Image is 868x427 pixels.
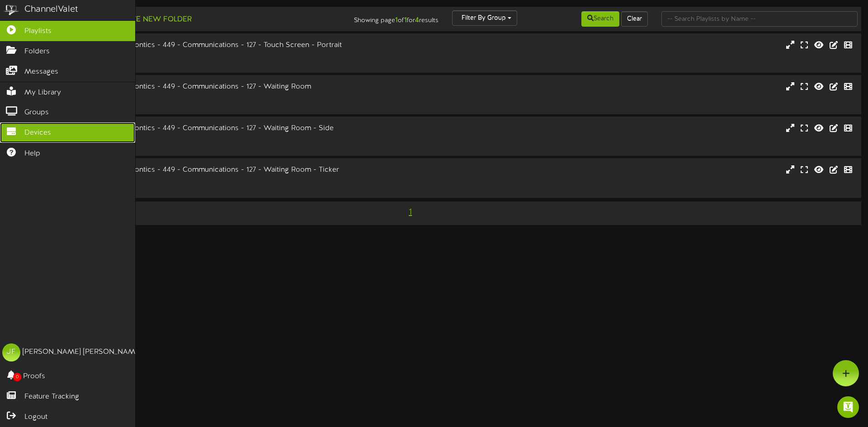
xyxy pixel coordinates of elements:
[581,11,619,27] button: Search
[36,51,369,58] div: Portrait ( 9:16 )
[24,26,52,37] span: Playlists
[36,175,369,183] div: Ticker ( )
[415,16,419,24] strong: 4
[23,371,45,382] span: Proofs
[2,343,20,361] div: JF
[395,16,398,24] strong: 1
[24,128,51,138] span: Devices
[36,141,369,149] div: # 2343
[24,149,40,159] span: Help
[24,392,79,402] span: Feature Tracking
[837,396,859,418] div: Open Intercom Messenger
[36,58,369,66] div: # 2346
[661,11,858,27] input: -- Search Playlists by Name --
[36,82,369,92] div: [PERSON_NAME] Orthodontics - 449 - Communications - 127 - Waiting Room
[23,347,142,357] div: [PERSON_NAME] [PERSON_NAME]
[24,3,78,16] div: ChannelValet
[24,88,61,98] span: My Library
[36,92,369,100] div: Landscape ( 16:9 )
[24,67,58,77] span: Messages
[24,108,49,118] span: Groups
[36,40,369,51] div: [PERSON_NAME] Orthodontics - 449 - Communications - 127 - Touch Screen - Portrait
[24,47,50,57] span: Folders
[404,16,407,24] strong: 1
[621,11,648,27] button: Clear
[104,14,194,25] button: Create New Folder
[36,123,369,134] div: [PERSON_NAME] Orthodontics - 449 - Communications - 127 - Waiting Room - Side
[406,207,414,217] span: 1
[24,412,47,422] span: Logout
[36,100,369,108] div: # 2342
[36,134,369,141] div: Portrait ( 9:16 )
[452,10,517,26] button: Filter By Group
[36,165,369,175] div: [PERSON_NAME] Orthodontics - 449 - Communications - 127 - Waiting Room - Ticker
[306,10,445,26] div: Showing page of for results
[36,183,369,191] div: # 2345
[13,373,21,381] span: 0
